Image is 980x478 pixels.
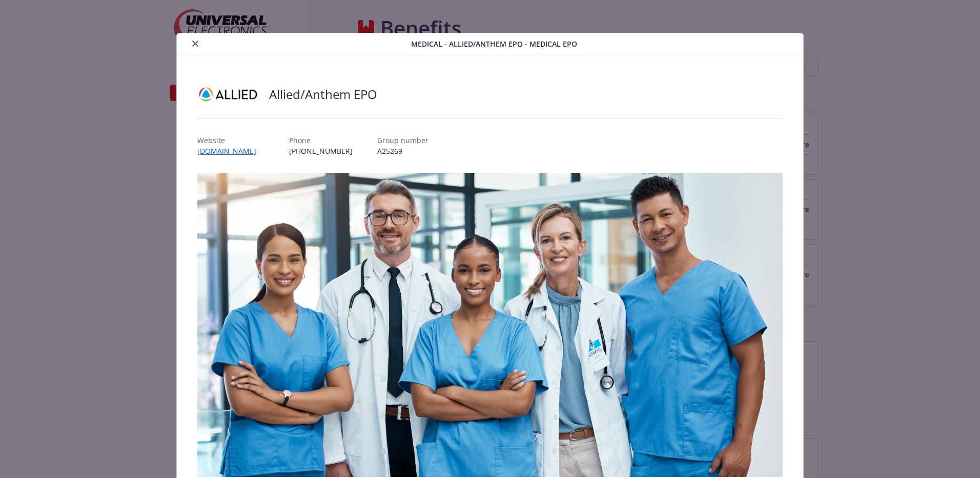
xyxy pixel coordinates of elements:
[197,173,783,477] img: banner
[189,37,201,50] button: close
[411,38,577,49] span: Medical - Allied/Anthem EPO - Medical EPO
[289,146,353,156] p: [PHONE_NUMBER]
[269,86,377,103] h2: Allied/Anthem EPO
[289,135,353,146] p: Phone
[377,146,428,156] p: A25269
[197,79,259,110] img: Allied Benefit Systems LLC
[197,135,264,146] p: Website
[197,146,264,156] a: [DOMAIN_NAME]
[377,135,428,146] p: Group number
